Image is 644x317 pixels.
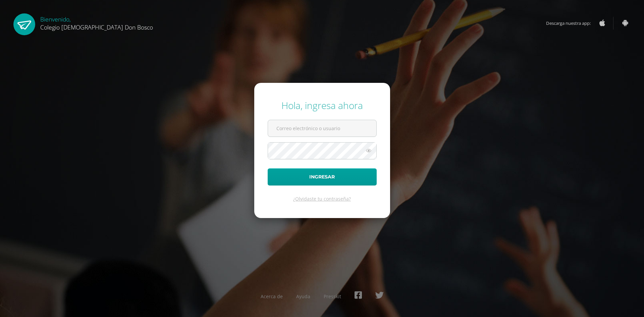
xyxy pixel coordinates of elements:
[546,17,597,30] span: Descarga nuestra app:
[324,293,341,300] a: Presskit
[268,120,376,137] input: Correo electrónico o usuario
[268,99,377,112] div: Hola, ingresa ahora
[40,23,153,31] span: Colegio [DEMOGRAPHIC_DATA] Don Bosco
[293,196,351,202] a: ¿Olvidaste tu contraseña?
[40,13,153,31] div: Bienvenido,
[268,168,377,186] button: Ingresar
[261,293,283,300] a: Acerca de
[296,293,310,300] a: Ayuda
